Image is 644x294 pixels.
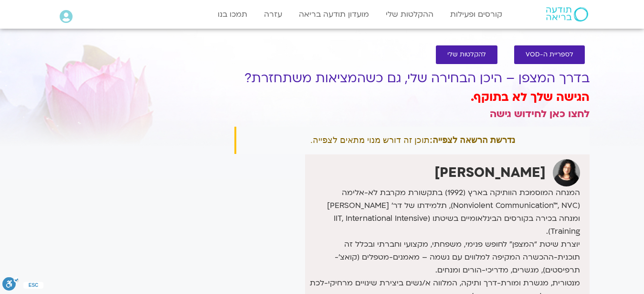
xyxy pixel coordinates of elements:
[490,107,590,121] a: לחצו כאן לחידוש גישה
[381,5,438,23] a: ההקלטות שלי
[526,51,573,58] span: לספריית ה-VOD
[546,7,588,22] img: תודעה בריאה
[434,163,546,182] strong: [PERSON_NAME]
[234,127,590,154] div: תוכן זה דורש מנוי מתאים לצפייה.
[514,45,585,64] a: לספריית ה-VOD
[213,5,252,23] a: תמכו בנו
[307,186,580,238] p: המנחה המוסמכת הוותיקה בארץ (1992) בתקשורת מקרבת לא-אלימה (Nonviolent Communication™, NVC), תלמידת...
[436,45,497,64] a: להקלטות שלי
[294,5,374,23] a: מועדון תודעה בריאה
[259,5,287,23] a: עזרה
[430,135,515,145] strong: נדרשת הרשאה לצפייה:
[447,51,486,58] span: להקלטות שלי
[553,159,580,186] img: ארנינה קשתן
[234,71,590,86] h1: בדרך המצפן – היכן הבחירה שלי, גם כשהמציאות משתחזרת?
[234,89,590,106] h3: הגישה שלך לא בתוקף.
[445,5,507,23] a: קורסים ופעילות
